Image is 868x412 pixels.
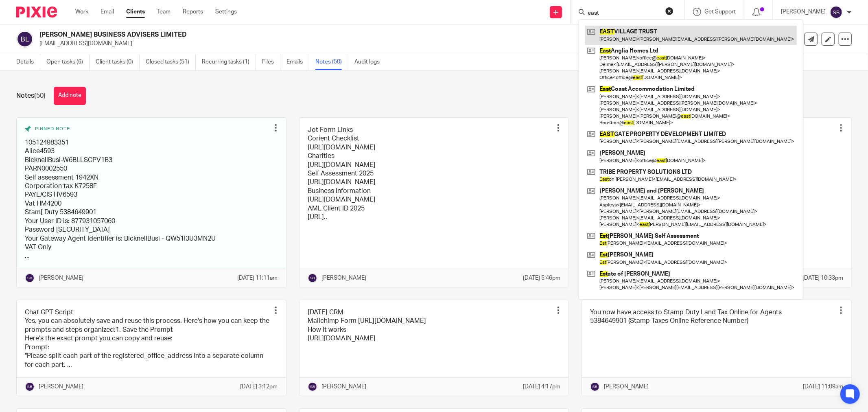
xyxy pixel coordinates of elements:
p: [PERSON_NAME] [39,274,83,282]
p: [PERSON_NAME] [321,383,366,391]
a: Client tasks (0) [96,54,140,70]
div: Pinned note [25,126,270,132]
img: svg%3E [590,382,600,392]
a: Open tasks (6) [46,54,90,70]
button: Add note [54,87,86,105]
a: Settings [215,8,237,16]
p: [DATE] 11:11am [238,274,278,282]
p: [DATE] 4:17pm [523,383,560,391]
span: (50) [34,92,46,99]
p: [DATE] 11:09am [803,383,843,391]
img: svg%3E [308,382,317,392]
h1: Notes [16,92,46,100]
a: Closed tasks (51) [146,54,196,70]
a: Team [157,8,171,16]
p: [PERSON_NAME] [321,274,366,282]
a: Reports [183,8,203,16]
a: Notes (50) [315,54,348,70]
input: Search [587,10,660,17]
a: Audit logs [354,54,386,70]
a: Emails [286,54,309,70]
img: Pixie [16,7,57,18]
img: svg%3E [308,273,317,283]
p: [DATE] 10:33pm [802,274,843,282]
a: Details [16,54,40,70]
h2: [PERSON_NAME] BUSINESS ADVISERS LIMITED [39,31,601,39]
a: Recurring tasks (1) [202,54,256,70]
img: svg%3E [830,6,843,19]
a: Work [75,8,88,16]
img: svg%3E [25,273,35,283]
p: [DATE] 3:12pm [241,383,278,391]
a: Email [101,8,114,16]
img: svg%3E [16,31,33,48]
p: [DATE] 5:46pm [523,274,560,282]
p: [PERSON_NAME] [39,383,83,391]
p: [EMAIL_ADDRESS][DOMAIN_NAME] [39,39,741,48]
img: svg%3E [25,382,35,392]
a: Clients [126,8,145,16]
span: Get Support [704,9,736,15]
button: Clear [665,7,673,15]
p: [PERSON_NAME] [781,8,826,16]
a: Files [262,54,280,70]
p: [PERSON_NAME] [604,383,649,391]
